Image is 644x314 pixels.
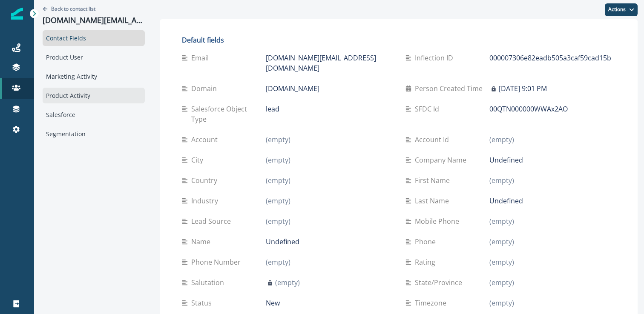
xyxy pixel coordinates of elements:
[43,107,145,123] div: Salesforce
[191,53,212,63] p: Email
[191,196,221,206] p: Industry
[43,5,95,12] button: Go back
[415,277,466,288] p: State/Province
[489,216,514,226] p: (empty)
[191,298,215,308] p: Status
[11,8,23,20] img: Inflection
[605,3,638,16] button: Actions
[43,69,145,84] div: Marketing Activity
[489,104,568,114] p: 00QTN000000WWAx2AO
[266,298,280,308] p: New
[43,126,145,142] div: Segmentation
[266,53,392,73] p: [DOMAIN_NAME][EMAIL_ADDRESS][DOMAIN_NAME]
[191,175,221,186] p: Country
[415,196,452,206] p: Last Name
[191,134,221,145] p: Account
[415,134,452,145] p: Account Id
[191,155,207,165] p: City
[266,83,319,94] p: [DOMAIN_NAME]
[499,83,547,94] p: [DATE] 9:01 PM
[489,155,523,165] p: Undefined
[415,298,450,308] p: Timezone
[43,16,145,25] p: [DOMAIN_NAME][EMAIL_ADDRESS][DOMAIN_NAME]
[266,196,290,206] p: (empty)
[489,298,514,308] p: (empty)
[266,155,290,165] p: (empty)
[266,237,299,247] p: Undefined
[266,175,290,186] p: (empty)
[275,277,300,288] p: (empty)
[266,134,290,145] p: (empty)
[415,53,457,63] p: Inflection ID
[191,104,266,124] p: Salesforce Object Type
[489,277,514,288] p: (empty)
[191,237,214,247] p: Name
[43,88,145,103] div: Product Activity
[191,257,244,267] p: Phone Number
[266,104,279,114] p: lead
[489,196,523,206] p: Undefined
[489,134,514,145] p: (empty)
[415,237,439,247] p: Phone
[415,155,470,165] p: Company Name
[415,104,443,114] p: SFDC Id
[266,216,290,226] p: (empty)
[415,83,486,94] p: Person Created Time
[266,257,290,267] p: (empty)
[43,49,145,65] div: Product User
[191,216,234,226] p: Lead Source
[43,30,145,46] div: Contact Fields
[191,277,227,288] p: Salutation
[191,83,220,94] p: Domain
[489,237,514,247] p: (empty)
[415,257,439,267] p: Rating
[51,5,95,12] p: Back to contact list
[415,175,453,186] p: First Name
[489,257,514,267] p: (empty)
[182,36,615,44] h2: Default fields
[489,175,514,186] p: (empty)
[489,53,611,63] p: 000007306e82eadb505a3caf59cad15b
[415,216,463,226] p: Mobile Phone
